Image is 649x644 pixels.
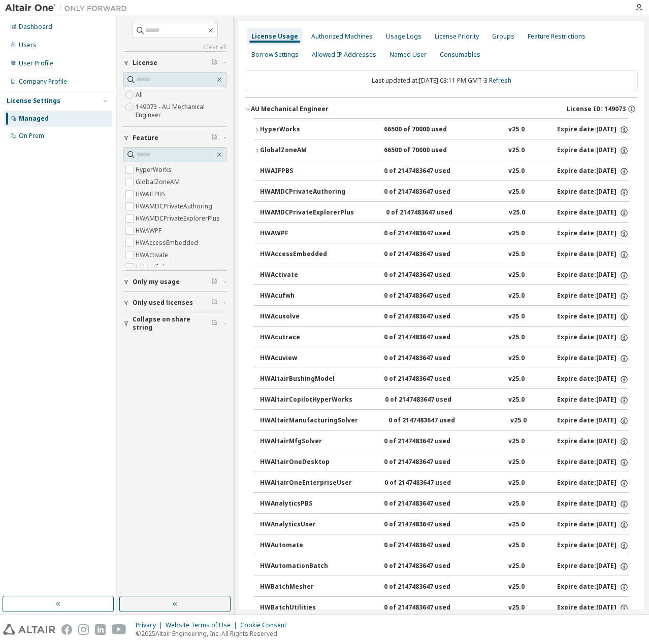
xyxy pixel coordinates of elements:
div: Dashboard [19,23,52,31]
label: All [136,89,145,101]
span: Clear filter [211,134,217,142]
div: Expire date: [DATE] [557,520,629,529]
button: HWAutomate0 of 2147483647 usedv25.0Expire date:[DATE] [260,534,629,557]
button: HWAltairCopilotHyperWorks0 of 2147483647 usedv25.0Expire date:[DATE] [260,389,629,411]
div: v25.0 [508,125,525,134]
div: v25.0 [508,499,525,509]
div: v25.0 [508,229,525,238]
div: 0 of 2147483647 used [384,603,475,613]
button: AU Mechanical EngineerLicense ID: 149073 [245,98,638,120]
span: Collapse on share string [133,315,211,332]
button: GlobalZoneAM66500 of 70000 usedv25.0Expire date:[DATE] [254,139,629,162]
div: 0 of 2147483647 used [384,375,475,384]
div: Expire date: [DATE] [557,479,629,488]
div: Groups [492,32,514,41]
div: 0 of 2147483647 used [384,583,475,592]
button: HWActivate0 of 2147483647 usedv25.0Expire date:[DATE] [260,264,629,287]
div: HWAltairMfgSolver [260,437,351,446]
img: instagram.svg [78,624,89,635]
div: Allowed IP Addresses [312,51,376,59]
div: Borrow Settings [251,51,299,59]
div: 0 of 2147483647 used [384,312,475,321]
span: Only used licenses [133,299,193,307]
button: HWAccessEmbedded0 of 2147483647 usedv25.0Expire date:[DATE] [260,243,629,266]
div: Expire date: [DATE] [557,562,629,571]
div: Privacy [136,621,166,629]
button: Feature [123,127,226,149]
label: GlobalZoneAM [136,176,182,188]
div: 0 of 2147483647 used [384,271,475,280]
img: Altair One [5,3,132,13]
label: HyperWorks [136,164,174,176]
div: Expire date: [DATE] [557,541,629,550]
div: Consumables [440,51,480,59]
div: Expire date: [DATE] [557,292,629,301]
img: facebook.svg [61,624,72,635]
img: linkedin.svg [95,624,106,635]
div: HWAIFPBS [260,167,351,176]
div: 0 of 2147483647 used [384,541,475,550]
div: v25.0 [508,354,525,363]
div: Expire date: [DATE] [557,333,629,342]
a: Clear all [123,43,226,51]
div: HWActivate [260,271,351,280]
div: HyperWorks [260,125,351,134]
span: Clear filter [211,319,217,328]
button: HWAltairBushingModel0 of 2147483647 usedv25.0Expire date:[DATE] [260,368,629,390]
label: HWAccessEmbedded [136,237,200,249]
div: License Priority [435,32,479,41]
div: Expire date: [DATE] [557,229,629,238]
div: Expire date: [DATE] [557,458,629,467]
div: Usage Logs [386,32,421,41]
div: 0 of 2147483647 used [384,458,475,467]
label: HWAMDCPrivateAuthoring [136,200,214,212]
div: HWAcusolve [260,312,351,321]
label: HWAcufwh [136,261,168,273]
div: 0 of 2147483647 used [388,416,480,425]
div: Expire date: [DATE] [557,125,629,134]
div: HWAltairBushingModel [260,375,351,384]
div: 0 of 2147483647 used [384,499,475,509]
button: HWAMDCPrivateAuthoring0 of 2147483647 usedv25.0Expire date:[DATE] [260,181,629,203]
div: Expire date: [DATE] [557,583,629,592]
div: v25.0 [510,416,527,425]
label: HWAMDCPrivateExplorerPlus [136,212,222,225]
div: 0 of 2147483647 used [384,520,475,529]
div: HWAutomationBatch [260,562,351,571]
label: HWAIFPBS [136,188,168,200]
button: HWAWPF0 of 2147483647 usedv25.0Expire date:[DATE] [260,223,629,245]
div: 66500 of 70000 used [384,146,475,155]
div: Expire date: [DATE] [557,396,629,405]
div: 0 of 2147483647 used [384,292,475,301]
div: v25.0 [509,208,525,218]
a: Refresh [489,76,511,85]
button: HWBatchUtilities0 of 2147483647 usedv25.0Expire date:[DATE] [260,597,629,619]
span: Only my usage [133,278,180,286]
div: Expire date: [DATE] [557,250,629,259]
label: HWActivate [136,249,170,261]
div: v25.0 [508,458,525,467]
div: Expire date: [DATE] [557,416,629,425]
button: HWAcuview0 of 2147483647 usedv25.0Expire date:[DATE] [260,347,629,370]
div: v25.0 [508,479,525,488]
div: HWAccessEmbedded [260,250,351,259]
div: License Settings [7,97,60,105]
div: GlobalZoneAM [260,146,351,155]
div: Company Profile [19,78,67,86]
div: 0 of 2147483647 used [384,562,475,571]
div: HWAcufwh [260,292,351,301]
button: HWBatchMesher0 of 2147483647 usedv25.0Expire date:[DATE] [260,576,629,598]
button: HWAcusolve0 of 2147483647 usedv25.0Expire date:[DATE] [260,306,629,328]
div: HWAltairOneDesktop [260,458,351,467]
div: HWAMDCPrivateExplorerPlus [260,208,354,218]
button: Collapse on share string [123,312,226,335]
span: Clear filter [211,59,217,67]
div: 0 of 2147483647 used [385,396,476,405]
div: HWAMDCPrivateAuthoring [260,188,351,197]
div: 0 of 2147483647 used [384,188,475,197]
img: youtube.svg [112,624,126,635]
div: v25.0 [508,437,525,446]
div: 0 of 2147483647 used [384,333,475,342]
div: Expire date: [DATE] [557,375,629,384]
div: License Usage [251,32,298,41]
